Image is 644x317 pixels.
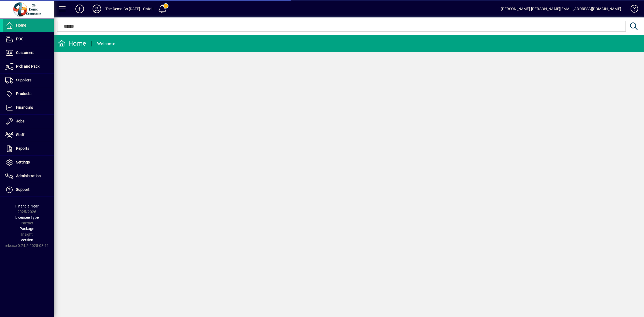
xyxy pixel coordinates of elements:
[3,74,54,87] a: Suppliers
[3,87,54,101] a: Products
[16,23,26,27] span: Home
[20,227,34,231] span: Package
[71,4,88,14] button: Add
[97,39,115,48] div: Welcome
[16,37,23,41] span: POS
[3,142,54,155] a: Reports
[16,92,31,96] span: Products
[16,187,30,192] span: Support
[3,32,54,46] a: POS
[16,64,39,68] span: Pick and Pack
[16,78,31,82] span: Suppliers
[15,204,39,208] span: Financial Year
[16,119,24,123] span: Jobs
[3,156,54,169] a: Settings
[16,133,24,137] span: Staff
[3,101,54,114] a: Financials
[16,50,34,55] span: Customers
[3,60,54,73] a: Pick and Pack
[16,105,33,110] span: Financials
[501,5,621,13] div: [PERSON_NAME] [PERSON_NAME][EMAIL_ADDRESS][DOMAIN_NAME]
[627,1,637,19] a: Knowledge Base
[16,146,29,151] span: Reports
[58,39,86,48] div: Home
[88,4,105,14] button: Profile
[3,46,54,60] a: Customers
[16,174,41,178] span: Administration
[3,115,54,128] a: Jobs
[105,5,154,13] div: The Demo Co [DATE] - Ontoit
[15,215,39,220] span: Licensee Type
[21,238,33,242] span: Version
[3,169,54,183] a: Administration
[16,160,30,164] span: Settings
[3,128,54,142] a: Staff
[3,183,54,196] a: Support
